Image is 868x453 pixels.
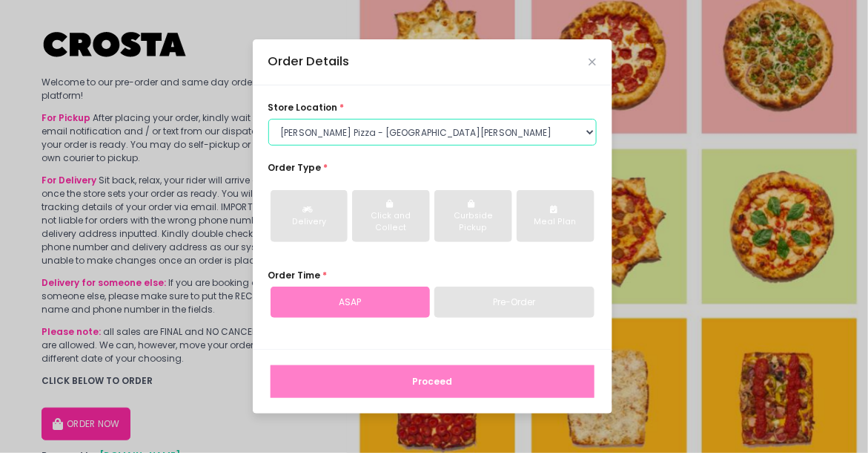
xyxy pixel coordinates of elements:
div: Meal Plan [526,216,585,228]
button: Click and Collect [352,190,430,242]
span: Order Time [268,269,321,281]
button: Curbside Pickup [434,190,512,242]
button: Meal Plan [517,190,594,242]
div: Click and Collect [362,210,420,234]
div: Delivery [280,216,339,228]
button: Delivery [271,190,348,242]
button: Close [589,59,597,66]
span: Order Type [268,161,322,174]
div: Order Details [268,53,350,71]
span: store location [268,101,338,114]
button: Proceed [271,365,594,398]
div: Curbside Pickup [444,210,503,234]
